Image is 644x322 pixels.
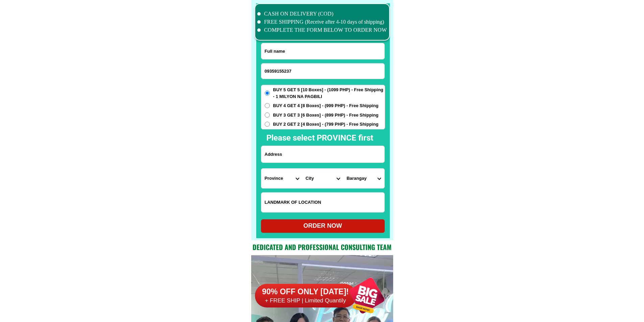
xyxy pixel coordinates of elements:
span: BUY 4 GET 4 [8 Boxes] - (999 PHP) - Free Shipping [273,102,379,109]
input: BUY 4 GET 4 [8 Boxes] - (999 PHP) - Free Shipping [265,103,270,108]
input: BUY 5 GET 5 [10 Boxes] - (1099 PHP) - Free Shipping - 1 MILYON NA PAGBILI [265,91,270,96]
input: BUY 3 GET 3 [6 Boxes] - (899 PHP) - Free Shipping [265,113,270,118]
h6: 90% OFF ONLY [DATE]! [255,287,356,297]
li: FREE SHIPPING (Receive after 4-10 days of shipping) [257,18,387,26]
input: BUY 2 GET 2 [4 Boxes] - (799 PHP) - Free Shipping [265,122,270,127]
input: Input LANDMARKOFLOCATION [261,193,384,212]
h6: + FREE SHIP | Limited Quantily [255,297,356,304]
span: BUY 3 GET 3 [6 Boxes] - (899 PHP) - Free Shipping [273,112,379,119]
select: Select commune [343,169,384,188]
input: Input phone_number [261,64,384,79]
h2: Please select PROVINCE first [266,132,446,144]
span: BUY 5 GET 5 [10 Boxes] - (1099 PHP) - Free Shipping - 1 MILYON NA PAGBILI [273,86,385,100]
input: Input address [261,146,384,163]
select: Select district [302,169,343,188]
span: BUY 2 GET 2 [4 Boxes] - (799 PHP) - Free Shipping [273,121,379,128]
input: Input full_name [261,43,384,59]
li: CASH ON DELIVERY (COD) [257,10,387,18]
li: COMPLETE THE FORM BELOW TO ORDER NOW [257,26,387,34]
div: ORDER NOW [261,221,385,230]
h2: Dedicated and professional consulting team [251,242,393,252]
select: Select province [261,169,302,188]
